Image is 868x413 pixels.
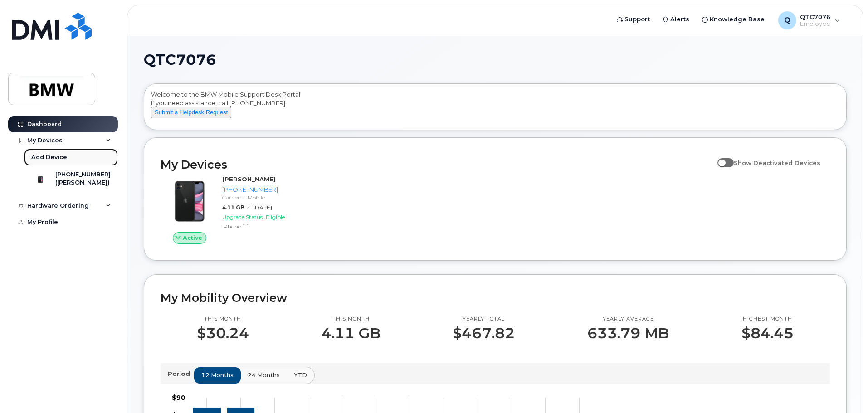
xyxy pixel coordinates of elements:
[222,185,316,194] div: [PHONE_NUMBER]
[322,325,380,341] p: 4.11 GB
[322,316,380,323] p: This month
[197,316,249,323] p: This month
[587,325,669,341] p: 633.79 MB
[151,90,839,126] div: Welcome to the BMW Mobile Support Desk Portal If you need assistance, call [PHONE_NUMBER].
[266,214,285,220] span: Eligible
[741,316,794,323] p: Highest month
[222,223,316,230] div: iPhone 11
[587,316,669,323] p: Yearly average
[246,204,272,211] span: at [DATE]
[222,175,276,183] strong: [PERSON_NAME]
[222,194,316,201] div: Carrier: T-Mobile
[161,175,320,244] a: Active[PERSON_NAME][PHONE_NUMBER]Carrier: T-Mobile4.11 GBat [DATE]Upgrade Status:EligibleiPhone 11
[197,325,249,341] p: $30.24
[453,316,515,323] p: Yearly total
[734,159,820,166] span: Show Deactivated Devices
[144,53,216,67] span: QTC7076
[222,214,264,220] span: Upgrade Status:
[168,369,194,378] p: Period
[161,291,830,305] h2: My Mobility Overview
[248,371,280,379] span: 24 months
[222,204,244,211] span: 4.11 GB
[717,154,725,161] input: Show Deactivated Devices
[294,371,307,379] span: YTD
[741,325,794,341] p: $84.45
[453,325,515,341] p: $467.82
[161,158,713,171] h2: My Devices
[168,180,211,223] img: iPhone_11.jpg
[151,107,231,118] button: Submit a Helpdesk Request
[151,108,231,116] a: Submit a Helpdesk Request
[172,394,185,402] tspan: $90
[829,374,861,406] iframe: Messenger Launcher
[183,233,202,242] span: Active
